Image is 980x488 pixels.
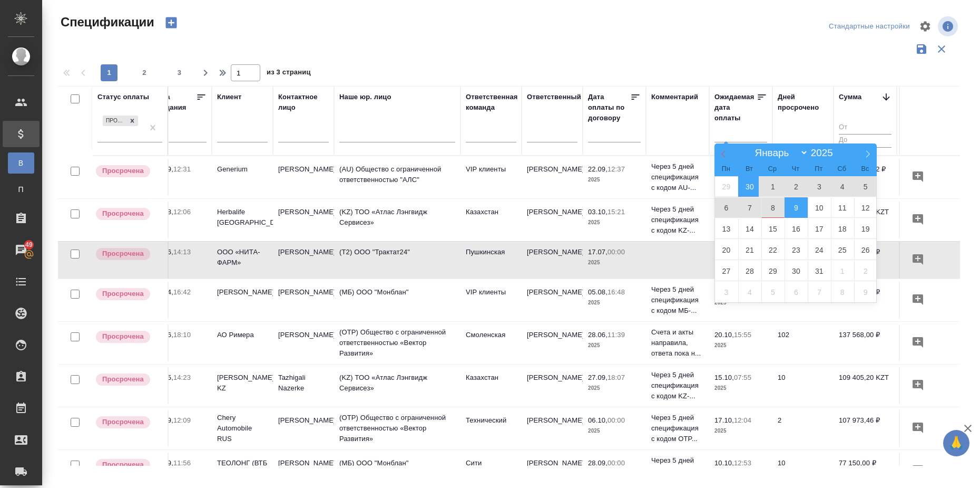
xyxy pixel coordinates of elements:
[460,282,522,319] td: VIP клиенты
[334,367,460,404] td: (KZ) ТОО «Атлас Лэнгвидж Сервисез»
[588,298,641,308] p: 2025
[171,68,188,78] span: 3
[808,197,831,218] span: Октябрь 10, 2025
[772,367,834,404] td: 10
[651,161,704,193] p: Через 5 дней спецификация с кодом AU-...
[839,134,891,147] input: До
[588,331,607,339] p: 28.06,
[588,92,630,123] div: Дата оплаты по договору
[588,383,641,394] p: 2025
[734,459,751,467] p: 12:53
[808,218,831,239] span: Октябрь 17, 2025
[738,218,761,239] span: Октябрь 14, 2025
[807,166,830,173] span: Пт
[785,261,808,281] span: Октябрь 30, 2025
[588,374,607,381] p: 27.09,
[173,416,191,424] p: 12:09
[714,331,734,339] p: 20.10,
[58,14,154,31] span: Спецификации
[13,158,29,168] span: В
[522,410,583,447] td: [PERSON_NAME]
[831,218,854,239] span: Октябрь 18, 2025
[588,340,641,351] p: 2025
[738,197,761,218] span: Октябрь 7, 2025
[102,374,144,385] p: Просрочена
[273,282,334,319] td: [PERSON_NAME]
[13,184,29,195] span: П
[831,176,854,197] span: Октябрь 4, 2025
[750,147,808,159] select: Month
[154,340,207,351] p: 2025
[173,374,191,381] p: 14:23
[217,413,268,444] p: Chery Automobile RUS
[273,242,334,279] td: [PERSON_NAME]
[607,208,625,216] p: 15:21
[154,298,207,308] p: 2025
[273,367,334,404] td: Tazhigali Nazerke
[778,92,828,113] div: Дней просрочено
[834,410,897,447] td: 107 973,46 ₽
[772,324,834,361] td: 102
[339,92,391,102] div: Наше юр. лицо
[808,282,831,302] span: Ноябрь 7, 2025
[522,282,583,319] td: [PERSON_NAME]
[784,166,807,173] span: Чт
[267,66,311,81] span: из 3 страниц
[154,92,196,113] div: Дата создания
[8,152,34,174] a: В
[854,166,877,173] span: Вс
[588,257,641,268] p: 2025
[588,288,607,296] p: 05.08,
[834,367,897,404] td: 109 405,20 KZT
[715,176,738,197] span: Сентябрь 29, 2025
[772,410,834,447] td: 2
[588,459,607,467] p: 28.09,
[460,324,522,361] td: Смоленская
[588,165,607,173] p: 22.09,
[785,197,808,218] span: Октябрь 9, 2025
[714,383,767,394] p: 2025
[761,218,785,239] span: Октябрь 15, 2025
[102,208,144,219] p: Просрочена
[102,460,144,470] p: Просрочена
[714,416,734,424] p: 17.10,
[217,372,268,394] p: [PERSON_NAME] KZ
[273,410,334,447] td: [PERSON_NAME]
[651,413,704,444] p: Через 5 дней спецификация с кодом OTP...
[102,289,144,299] p: Просрочена
[522,242,583,279] td: [PERSON_NAME]
[734,416,751,424] p: 12:04
[714,459,734,467] p: 10.10,
[761,197,785,218] span: Октябрь 8, 2025
[738,176,761,197] span: Сентябрь 30, 2025
[8,179,34,200] a: П
[607,416,625,424] p: 00:00
[159,14,184,32] button: Создать
[588,175,641,185] p: 2025
[173,459,191,467] p: 11:56
[831,240,854,260] span: Октябрь 25, 2025
[19,240,39,250] span: 49
[607,459,625,467] p: 00:00
[522,159,583,196] td: [PERSON_NAME]
[588,248,607,256] p: 17.07,
[913,14,938,39] span: Настроить таблицу
[651,327,704,359] p: Счета и акты направила, ответа пока н...
[217,287,268,298] p: [PERSON_NAME]
[607,331,625,339] p: 11:39
[761,282,785,302] span: Ноябрь 5, 2025
[217,330,268,340] p: АО Римера
[136,68,153,78] span: 2
[831,261,854,281] span: Ноябрь 1, 2025
[273,159,334,196] td: [PERSON_NAME]
[808,147,841,159] input: Год
[217,247,268,268] p: ООО «НИТА-ФАРМ»
[171,64,188,81] button: 3
[154,257,207,268] p: 2025
[334,242,460,279] td: (Т2) ООО "Трактат24"
[102,417,144,427] p: Просрочена
[714,374,734,381] p: 15.10,
[734,374,751,381] p: 07:55
[103,116,126,127] div: Просрочена
[761,166,784,173] span: Ср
